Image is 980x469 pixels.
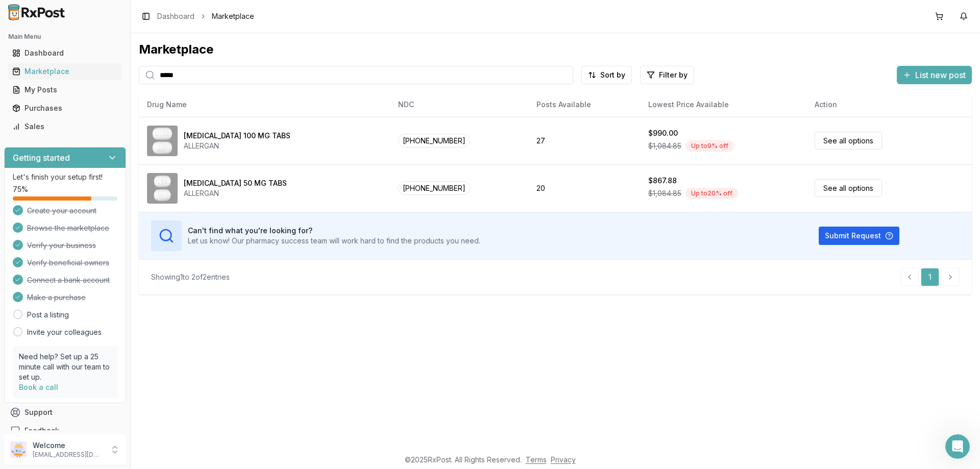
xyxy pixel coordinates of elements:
[188,236,480,246] p: Let us know! Our pharmacy success team will work hard to find the products you need.
[184,188,287,199] div: ALLERGAN
[815,132,882,150] a: See all options
[151,272,230,282] div: Showing 1 to 2 of 2 entries
[685,188,738,199] div: Up to 20 % off
[8,117,122,136] a: Sales
[4,63,126,80] button: Marketplace
[12,48,118,58] div: Dashboard
[157,11,194,21] a: Dashboard
[13,172,117,182] p: Let's finish your setup first!
[398,134,470,147] span: [PHONE_NUMBER]
[4,45,126,61] button: Dashboard
[12,85,118,95] div: My Posts
[212,11,254,21] span: Marketplace
[921,268,939,286] a: 1
[648,176,677,186] div: $867.88
[12,66,118,77] div: Marketplace
[12,121,118,132] div: Sales
[806,92,972,117] th: Action
[528,92,640,117] th: Posts Available
[19,383,58,391] a: Book a call
[4,403,126,422] button: Support
[33,451,104,459] p: [EMAIL_ADDRESS][DOMAIN_NAME]
[27,327,102,337] a: Invite your colleagues
[33,440,104,451] p: Welcome
[685,140,734,152] div: Up to 9 % off
[581,66,632,84] button: Sort by
[10,441,27,458] img: User avatar
[915,69,966,81] span: List new post
[8,44,122,62] a: Dashboard
[945,434,970,459] iframe: Intercom live chat
[184,131,290,141] div: [MEDICAL_DATA] 100 MG TABS
[139,41,972,58] div: Marketplace
[27,223,109,233] span: Browse the marketplace
[184,141,290,151] div: ALLERGAN
[648,188,681,199] span: $1,084.85
[24,426,59,436] span: Feedback
[27,258,109,268] span: Verify beneficial owners
[815,179,882,197] a: See all options
[19,352,111,382] p: Need help? Set up a 25 minute call with our team to set up.
[27,310,69,320] a: Post a listing
[659,70,688,80] span: Filter by
[4,422,126,440] button: Feedback
[4,4,69,20] img: RxPost Logo
[648,128,678,138] div: $990.00
[27,240,96,251] span: Verify your business
[528,117,640,164] td: 27
[897,71,972,81] a: List new post
[8,62,122,81] a: Marketplace
[398,181,470,195] span: [PHONE_NUMBER]
[4,100,126,116] button: Purchases
[819,227,899,245] button: Submit Request
[147,126,178,156] img: Ubrelvy 100 MG TABS
[139,92,390,117] th: Drug Name
[900,268,960,286] nav: pagination
[8,81,122,99] a: My Posts
[13,152,70,164] h3: Getting started
[27,206,96,216] span: Create your account
[188,226,480,236] h3: Can't find what you're looking for?
[640,92,807,117] th: Lowest Price Available
[157,11,254,21] nav: breadcrumb
[27,275,110,285] span: Connect a bank account
[12,103,118,113] div: Purchases
[27,292,86,303] span: Make a purchase
[551,455,576,464] a: Privacy
[8,99,122,117] a: Purchases
[13,184,28,194] span: 75 %
[184,178,287,188] div: [MEDICAL_DATA] 50 MG TABS
[147,173,178,204] img: Ubrelvy 50 MG TABS
[4,82,126,98] button: My Posts
[4,118,126,135] button: Sales
[8,33,122,41] h2: Main Menu
[526,455,547,464] a: Terms
[390,92,529,117] th: NDC
[640,66,694,84] button: Filter by
[528,164,640,212] td: 20
[648,141,681,151] span: $1,084.85
[600,70,625,80] span: Sort by
[897,66,972,84] button: List new post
